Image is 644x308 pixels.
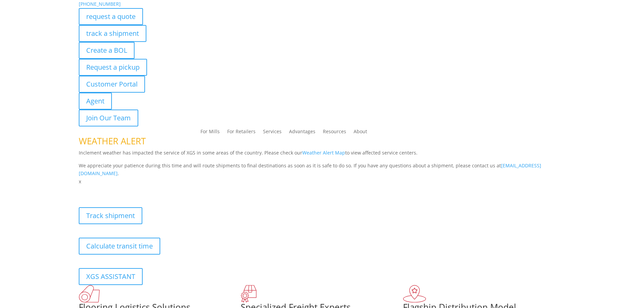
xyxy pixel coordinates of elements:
p: Inclement weather has impacted the service of XGS in some areas of the country. Please check our ... [79,149,566,162]
a: For Mills [200,129,220,137]
a: Join Our Team [79,110,138,126]
a: Track shipment [79,207,142,224]
p: x [79,177,566,186]
a: [PHONE_NUMBER] [79,1,121,7]
a: Resources [323,129,346,137]
a: XGS ASSISTANT [79,268,143,285]
span: WEATHER ALERT [79,135,146,147]
p: We appreciate your patience during this time and will route shipments to final destinations as so... [79,162,566,178]
a: track a shipment [79,25,146,42]
img: xgs-icon-total-supply-chain-intelligence-red [79,285,100,303]
a: Calculate transit time [79,238,160,255]
b: Visibility, transparency, and control for your entire supply chain. [79,187,230,193]
a: For Retailers [227,129,256,137]
a: About [354,129,367,137]
a: Create a BOL [79,42,135,59]
img: xgs-icon-flagship-distribution-model-red [403,285,426,303]
img: xgs-icon-focused-on-flooring-red [241,285,257,303]
a: Weather Alert Map [302,149,345,156]
a: Request a pickup [79,59,147,76]
a: request a quote [79,8,143,25]
a: Services [263,129,282,137]
a: Agent [79,93,112,110]
a: Advantages [289,129,315,137]
a: Customer Portal [79,76,145,93]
